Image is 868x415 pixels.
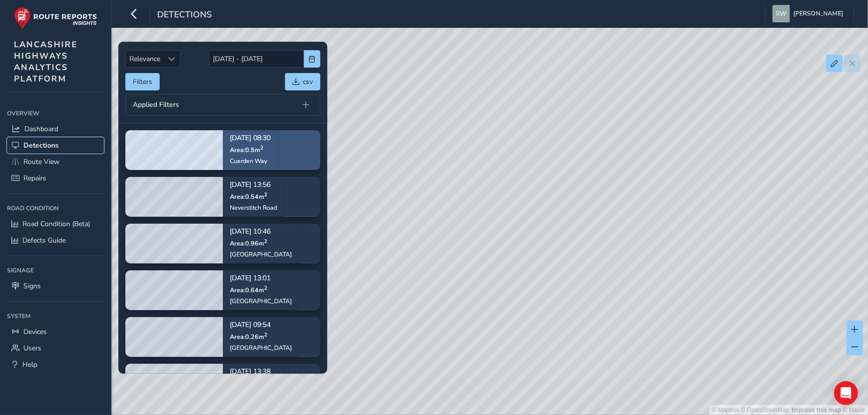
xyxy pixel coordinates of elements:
[23,141,59,150] span: Detections
[133,101,179,108] span: Applied Filters
[7,137,104,154] a: Detections
[22,236,66,245] span: Defects Guide
[7,309,104,324] div: System
[230,322,292,329] p: [DATE] 09:54
[260,144,263,151] sup: 2
[7,154,104,170] a: Route View
[264,331,267,338] sup: 2
[772,5,790,22] img: diamond-layout
[23,327,47,336] span: Devices
[230,203,277,211] div: Neverstitch Road
[230,157,271,165] div: Cuerden Way
[230,368,292,375] p: [DATE] 13:38
[7,121,104,137] a: Dashboard
[23,343,41,353] span: Users
[230,135,271,142] p: [DATE] 08:30
[264,237,267,245] sup: 2
[230,181,277,188] p: [DATE] 13:56
[7,216,104,232] a: Road Condition (Beta)
[157,8,212,22] span: Detections
[230,285,267,294] span: Area: 0.64 m
[230,239,267,247] span: Area: 0.96 m
[7,170,104,186] a: Repairs
[230,332,267,340] span: Area: 0.26 m
[7,324,104,340] a: Devices
[23,173,46,183] span: Repairs
[22,360,37,369] span: Help
[23,281,41,291] span: Signs
[164,51,180,67] div: Sort by Date
[7,278,104,294] a: Signs
[303,77,313,86] span: csv
[230,192,267,200] span: Area: 0.54 m
[793,5,843,22] span: [PERSON_NAME]
[7,232,104,249] a: Defects Guide
[264,190,267,198] sup: 2
[230,228,292,235] p: [DATE] 10:46
[230,275,292,282] p: [DATE] 13:01
[230,145,263,154] span: Area: 0.5 m
[7,356,104,373] a: Help
[24,124,58,134] span: Dashboard
[7,201,104,216] div: Road Condition
[22,219,90,229] span: Road Condition (Beta)
[230,297,292,305] div: [GEOGRAPHIC_DATA]
[7,340,104,356] a: Users
[264,284,267,291] sup: 2
[14,39,78,84] span: LANCASHIRE HIGHWAYS ANALYTICS PLATFORM
[285,73,320,90] button: csv
[7,106,104,121] div: Overview
[126,51,164,67] span: Relevance
[7,263,104,278] div: Signage
[772,5,847,22] button: [PERSON_NAME]
[230,343,292,351] div: [GEOGRAPHIC_DATA]
[125,73,160,90] button: Filters
[23,157,60,166] span: Route View
[834,381,858,405] div: Open Intercom Messenger
[14,7,97,29] img: rr logo
[230,250,292,258] div: [GEOGRAPHIC_DATA]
